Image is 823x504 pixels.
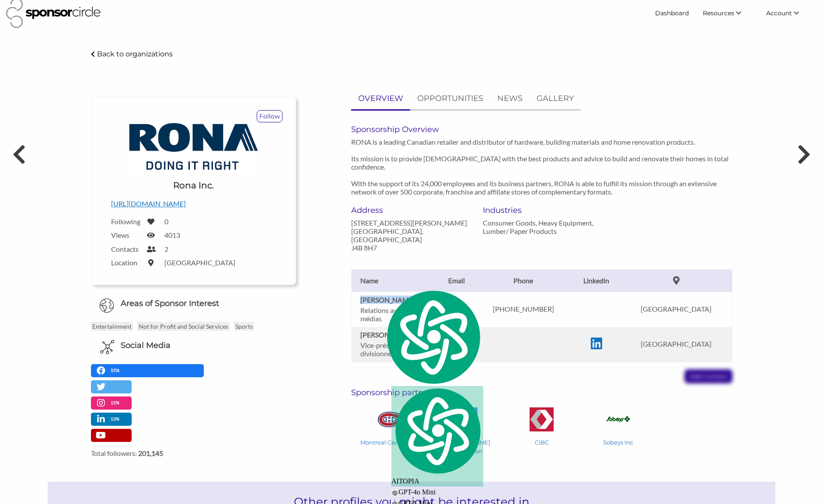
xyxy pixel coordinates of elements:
[164,245,168,253] label: 2
[483,205,601,215] h6: Industries
[128,122,259,173] img: RONA Logo
[572,269,621,292] th: Linkedin
[111,399,122,407] p: 15%
[138,449,163,457] strong: 201,145
[173,179,214,191] h1: Rona Inc.
[479,305,568,313] p: [PHONE_NUMBER]
[391,386,483,476] img: logo.svg
[537,92,574,105] p: GALLERY
[111,217,142,226] label: Following
[99,298,114,313] img: Globe Icon
[121,340,171,351] h6: Social Media
[377,407,401,431] img: Montreal Canadiens Logo
[358,92,403,105] p: OVERVIEW
[625,305,728,313] p: [GEOGRAPHIC_DATA]
[351,243,469,252] p: J4B 8H7
[360,330,415,339] b: [PERSON_NAME]
[497,92,523,105] p: NEWS
[360,295,415,304] b: [PERSON_NAME]
[351,388,732,397] h6: Sponsorship partners
[508,438,576,447] p: CIBC
[91,322,133,331] p: Entertainment
[391,487,483,498] div: GPT-4o Mini
[111,198,276,209] p: [URL][DOMAIN_NAME]
[391,386,483,487] div: AITOPIA
[84,298,303,309] h6: Areas of Sponsor Interest
[360,341,435,358] p: Vice-président divisionnel, Marketing
[474,269,572,292] th: Phone
[351,205,469,215] h6: Address
[137,322,230,331] p: Not for Profit and Social Services
[696,5,759,21] li: Resources
[351,219,469,227] p: [STREET_ADDRESS][PERSON_NAME]
[257,111,282,122] p: Follow
[355,438,424,447] p: Montreal Canadiens
[391,490,398,497] img: gpt-black.svg
[111,231,142,239] label: Views
[351,227,469,243] p: [GEOGRAPHIC_DATA], [GEOGRAPHIC_DATA]
[530,407,554,431] img: CIBC Logo
[584,438,652,447] p: Sobeys Inc
[351,138,732,196] p: RONA is a leading Canadian retailer and distributor of hardware, building materials and home reno...
[439,269,474,292] th: Email
[97,50,173,58] p: Back to organizations
[483,219,601,235] p: Consumer Goods, Heavy Equipment, Lumber/ Paper Products
[234,322,254,331] p: Sports
[100,340,114,354] img: Social Media Icon
[111,415,122,423] p: 13%
[164,217,168,226] label: 0
[625,340,728,348] p: [GEOGRAPHIC_DATA]
[91,449,296,457] label: Total followers:
[417,92,483,105] p: OPPORTUNITIES
[351,125,732,134] h6: Sponsorship Overview
[766,9,792,17] span: Account
[164,231,180,239] label: 4013
[352,269,439,292] th: Name
[111,245,142,253] label: Contacts
[606,416,630,422] img: Sobeys Inc Logo
[360,306,435,323] p: Relations avec les médias
[703,9,734,17] span: Resources
[383,288,483,386] img: logo.svg
[111,258,142,267] label: Location
[648,5,696,21] a: Dashboard
[164,258,235,267] label: [GEOGRAPHIC_DATA]
[111,366,122,375] p: 55%
[759,5,817,21] li: Account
